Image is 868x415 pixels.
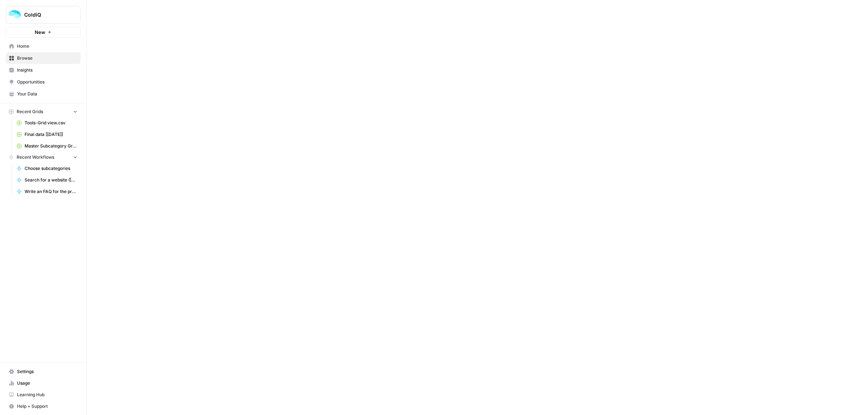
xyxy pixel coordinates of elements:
span: Learning Hub [17,392,77,398]
a: Write an FAQ for the product pages [13,186,81,197]
a: Learning Hub [6,389,81,401]
span: ColdiQ [24,11,68,18]
a: Choose subcategories [13,163,81,174]
span: Choose subcategories [25,165,77,172]
button: New [6,27,81,38]
span: Recent Grids [17,108,43,115]
button: Recent Grids [6,106,81,117]
img: ColdiQ Logo [8,8,21,21]
a: Search for a website ([PERSON_NAME]) [13,174,81,186]
span: Your Data [17,91,77,97]
a: Opportunities [6,76,81,88]
span: Recent Workflows [17,154,54,161]
a: Master Subcategory Grid View (1).csv [13,140,81,152]
span: Tools-Grid view.csv [25,120,77,126]
a: Your Data [6,88,81,100]
span: Opportunities [17,79,77,85]
span: Final data [[DATE]] [25,131,77,138]
a: Tools-Grid view.csv [13,117,81,129]
a: Settings [6,366,81,377]
a: Home [6,40,81,52]
a: Insights [6,64,81,76]
span: Write an FAQ for the product pages [25,188,77,195]
span: Settings [17,368,77,375]
span: Help + Support [17,403,77,410]
a: Usage [6,377,81,389]
span: Search for a website ([PERSON_NAME]) [25,177,77,183]
span: New [35,29,45,36]
span: Home [17,43,77,50]
span: Usage [17,380,77,386]
span: Browse [17,55,77,61]
a: Final data [[DATE]] [13,129,81,140]
a: Browse [6,52,81,64]
button: Recent Workflows [6,152,81,163]
span: Master Subcategory Grid View (1).csv [25,143,77,149]
button: Workspace: ColdiQ [6,6,81,24]
button: Help + Support [6,401,81,412]
span: Insights [17,67,77,73]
